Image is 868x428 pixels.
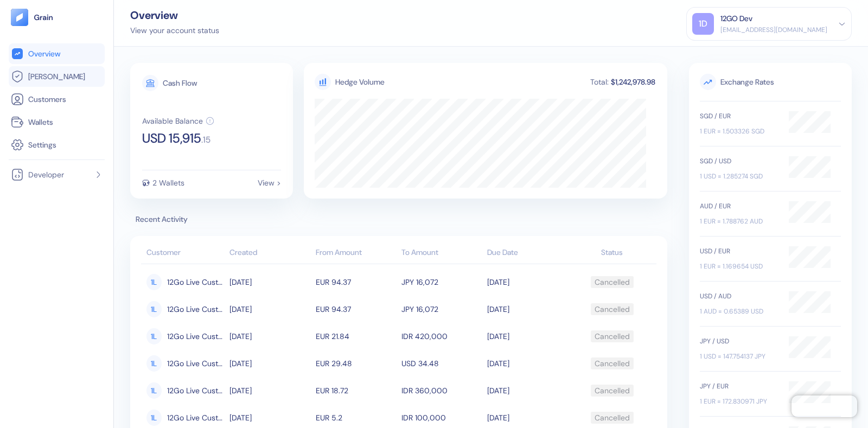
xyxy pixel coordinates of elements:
[700,171,778,181] div: 1 USD = 1.285274 SGD
[700,291,778,301] div: USD / AUD
[11,93,103,106] a: Customers
[163,79,197,87] div: Cash Flow
[595,327,630,346] div: Cancelled
[227,296,312,323] td: [DATE]
[141,242,227,264] th: Customer
[167,273,225,291] span: 12Go Live Customer
[167,354,225,373] span: 12Go Live Customer
[28,48,60,59] span: Overview
[700,74,841,90] span: Exchange Rates
[142,117,203,125] div: Available Balance
[610,78,656,86] div: $1,242,978.98
[28,169,64,180] span: Developer
[399,296,484,323] td: JPY 16,072
[167,300,225,318] span: 12Go Live Customer
[399,350,484,377] td: USD 34.48
[313,323,399,350] td: EUR 21.84
[11,70,103,83] a: [PERSON_NAME]
[28,139,56,150] span: Settings
[700,126,778,136] div: 1 EUR = 1.503326 SGD
[142,132,201,145] span: USD 15,915
[28,71,85,82] span: [PERSON_NAME]
[692,13,714,35] div: 1D
[484,242,570,264] th: Due Date
[227,377,312,404] td: [DATE]
[313,296,399,323] td: EUR 94.37
[146,355,162,372] div: 1L
[313,377,399,404] td: EUR 18.72
[201,136,210,144] span: . 15
[700,201,778,211] div: AUD / EUR
[399,242,484,264] th: To Amount
[227,323,312,350] td: [DATE]
[167,327,225,346] span: 12Go Live Customer
[595,354,630,373] div: Cancelled
[227,269,312,296] td: [DATE]
[146,328,162,344] div: 1L
[700,381,778,391] div: JPY / EUR
[700,261,778,271] div: 1 EUR = 1.169654 USD
[28,94,66,105] span: Customers
[258,179,281,187] div: View >
[573,247,651,258] div: Status
[484,296,570,323] td: [DATE]
[595,381,630,400] div: Cancelled
[167,408,225,427] span: 12Go Live Customer
[146,274,162,290] div: 1L
[313,242,399,264] th: From Amount
[11,116,103,129] a: Wallets
[700,352,778,361] div: 1 USD = 147.754137 JPY
[34,14,54,21] img: logo
[484,350,570,377] td: [DATE]
[227,242,312,264] th: Created
[589,78,610,86] div: Total:
[700,156,778,166] div: SGD / USD
[595,300,630,318] div: Cancelled
[720,25,827,35] div: [EMAIL_ADDRESS][DOMAIN_NAME]
[142,117,214,125] button: Available Balance
[130,25,219,36] div: View your account status
[484,323,570,350] td: [DATE]
[11,138,103,151] a: Settings
[11,9,28,26] img: logo-tablet-V2.svg
[146,301,162,317] div: 1L
[700,306,778,316] div: 1 AUD = 0.65389 USD
[130,10,219,21] div: Overview
[313,350,399,377] td: EUR 29.48
[399,323,484,350] td: IDR 420,000
[11,47,103,60] a: Overview
[700,111,778,121] div: SGD / EUR
[595,273,630,291] div: Cancelled
[152,179,184,187] div: 2 Wallets
[167,381,225,400] span: 12Go Live Customer
[484,377,570,404] td: [DATE]
[700,336,778,346] div: JPY / USD
[700,397,778,406] div: 1 EUR = 172.830971 JPY
[399,377,484,404] td: IDR 360,000
[146,382,162,399] div: 1L
[720,13,752,24] div: 12GO Dev
[146,410,162,426] div: 1L
[130,214,667,225] span: Recent Activity
[28,117,53,127] span: Wallets
[335,76,385,88] div: Hedge Volume
[700,246,778,256] div: USD / EUR
[595,408,630,427] div: Cancelled
[313,269,399,296] td: EUR 94.37
[227,350,312,377] td: [DATE]
[399,269,484,296] td: JPY 16,072
[700,216,778,226] div: 1 EUR = 1.788762 AUD
[792,395,857,417] iframe: Chatra live chat
[484,269,570,296] td: [DATE]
